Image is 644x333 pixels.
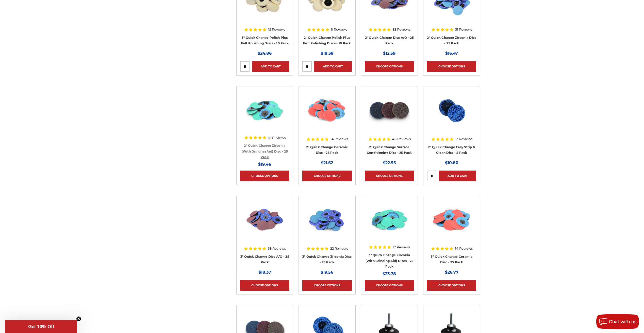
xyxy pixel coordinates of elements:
[330,247,348,250] span: 22 Reviews
[445,270,458,275] span: $26.77
[240,171,289,181] a: Choose Options
[268,28,285,31] span: 12 Reviews
[244,90,285,131] img: 2 inch zirconia plus grinding aid quick change disc
[240,90,289,139] a: 2 inch zirconia plus grinding aid quick change disc
[258,162,271,167] span: $19.46
[268,247,286,250] span: 38 Reviews
[321,51,334,56] span: $18.38
[330,137,348,141] span: 14 Reviews
[5,320,77,333] div: Get 10% OffClose teaser
[393,246,410,249] span: 17 Reviews
[240,199,289,249] a: 3-inch aluminum oxide quick change sanding discs for sanding and deburring
[303,36,351,45] a: 2" Quick Change Polish Plus Felt Polishing Discs - 10 Pack
[240,255,289,264] a: 3" Quick Change Disc A/O - 25 Pack
[258,270,271,275] span: $18.37
[392,137,411,141] span: 46 Reviews
[427,61,476,72] a: Choose Options
[241,36,289,45] a: 3" Quick Change Polish Plus Felt Polishing Discs - 10 Pack
[431,255,473,264] a: 3" Quick Change Ceramic Disc - 25 Pack
[28,324,54,329] span: Get 10% Off
[439,171,476,181] a: Add to Cart
[596,314,639,329] button: Chat with us
[307,90,347,131] img: 2 inch quick change sanding disc Ceramic
[392,28,410,31] span: 83 Reviews
[302,280,352,291] a: Choose Options
[314,61,352,72] a: Add to Cart
[240,280,289,291] a: Choose Options
[431,90,472,131] img: 2 inch strip and clean blue quick change discs
[427,90,476,139] a: 2 inch strip and clean blue quick change discs
[365,171,414,181] a: Choose Options
[331,28,347,31] span: 9 Reviews
[302,199,352,249] a: Set of 3-inch Metalworking Discs in 80 Grit, quick-change Zirconia abrasive by Empire Abrasives, ...
[455,247,473,250] span: 14 Reviews
[306,145,348,155] a: 2" Quick Change Ceramic Disc - 25 Pack
[242,144,288,159] a: 2" Quick Change Zirconia (With Grinding Aid) Disc - 25 Pack
[365,36,414,45] a: 2" Quick Change Disc A/O - 25 Pack
[365,280,414,291] a: Choose Options
[366,253,414,268] a: 3" Quick Change Zirconia (With Grinding Aid) Discs - 25 Pack
[428,145,475,155] a: 2" Quick Change Easy Strip & Clean Disc - 5 Pack
[455,137,472,141] span: 13 Reviews
[321,270,333,275] span: $19.56
[302,171,352,181] a: Choose Options
[252,61,289,72] a: Add to Cart
[609,319,636,324] span: Chat with us
[383,271,396,276] span: $23.78
[307,199,347,240] img: Set of 3-inch Metalworking Discs in 80 Grit, quick-change Zirconia abrasive by Empire Abrasives, ...
[431,199,472,240] img: 3 inch ceramic roloc discs
[427,280,476,291] a: Choose Options
[369,90,410,131] img: Black Hawk Abrasives 2 inch quick change disc for surface preparation on metals
[383,51,395,56] span: $12.59
[365,61,414,72] a: Choose Options
[365,90,414,139] a: Black Hawk Abrasives 2 inch quick change disc for surface preparation on metals
[302,90,352,139] a: 2 inch quick change sanding disc Ceramic
[427,199,476,249] a: 3 inch ceramic roloc discs
[321,160,333,165] span: $21.62
[427,36,476,45] a: 2" Quick Change Zirconia Disc - 25 Pack
[76,316,81,321] button: Close teaser
[258,51,272,56] span: $24.86
[302,255,352,264] a: 3" Quick Change Zirconia Disc - 25 Pack
[365,199,414,249] a: 3 Inch Quick Change Discs with Grinding Aid
[367,145,412,155] a: 2" Quick Change Surface Conditioning Disc - 25 Pack
[369,199,410,240] img: 3 Inch Quick Change Discs with Grinding Aid
[244,199,285,240] img: 3-inch aluminum oxide quick change sanding discs for sanding and deburring
[268,136,286,139] span: 18 Reviews
[383,160,396,165] span: $22.95
[445,160,458,165] span: $10.80
[455,28,472,31] span: 51 Reviews
[445,51,458,56] span: $16.47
